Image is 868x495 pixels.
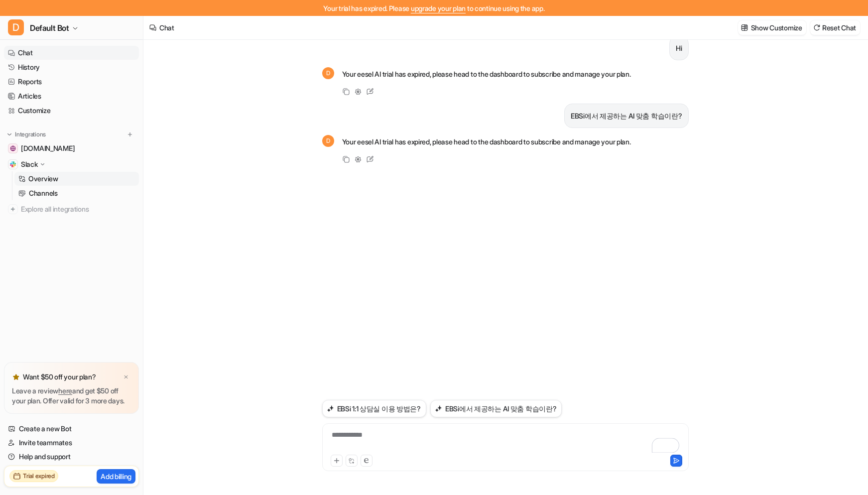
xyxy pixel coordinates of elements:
img: www.ebsi.co.kr [10,145,16,151]
a: Chat [4,46,139,60]
img: expand menu [6,131,13,138]
p: Add billing [101,471,131,482]
p: Your eesel AI trial has expired, please head to the dashboard to subscribe and manage your plan. [342,136,631,148]
div: Chat [159,22,174,33]
p: Your eesel AI trial has expired, please head to the dashboard to subscribe and manage your plan. [342,68,631,80]
button: Show Customize [738,20,806,35]
p: Hi [676,42,682,54]
span: D [322,135,334,147]
a: Customize [4,104,139,118]
p: Show Customize [751,22,802,33]
a: here [58,386,72,395]
a: Overview [14,172,139,186]
p: EBSi에서 제공하는 AI 맞춤 학습이란? [571,110,682,122]
button: EBSi에서 제공하는 AI 맞춤 학습이란? [430,400,562,417]
a: History [4,60,139,74]
a: Create a new Bot [4,422,139,436]
p: Leave a review and get $50 off your plan. Offer valid for 3 more days. [12,386,131,406]
span: [DOMAIN_NAME] [21,143,75,153]
div: To enrich screen reader interactions, please activate Accessibility in Grammarly extension settings [325,430,686,453]
p: Integrations [15,130,46,138]
p: Want $50 off your plan? [23,372,96,382]
img: star [12,373,20,381]
p: Channels [29,188,58,198]
img: Slack [10,161,16,167]
a: upgrade your plan [411,4,466,12]
img: x [123,374,129,380]
button: Integrations [4,129,49,139]
button: Reset Chat [810,20,860,35]
img: customize [741,24,748,31]
a: Help and support [4,450,139,464]
a: www.ebsi.co.kr[DOMAIN_NAME] [4,141,139,155]
span: D [8,19,24,35]
p: Overview [28,174,58,184]
img: reset [813,24,820,31]
button: Add billing [97,469,135,484]
span: D [322,67,334,79]
a: Invite teammates [4,436,139,450]
button: EBSi 1:1 상담실 이용 방법은? [322,400,426,417]
p: Slack [21,159,38,169]
span: Default Bot [30,21,69,35]
span: Explore all integrations [21,201,135,217]
a: Explore all integrations [4,202,139,216]
a: Reports [4,75,139,89]
img: menu_add.svg [126,131,133,138]
img: explore all integrations [8,204,18,214]
h2: Trial expired [23,472,55,481]
a: Channels [14,186,139,200]
a: Articles [4,89,139,103]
